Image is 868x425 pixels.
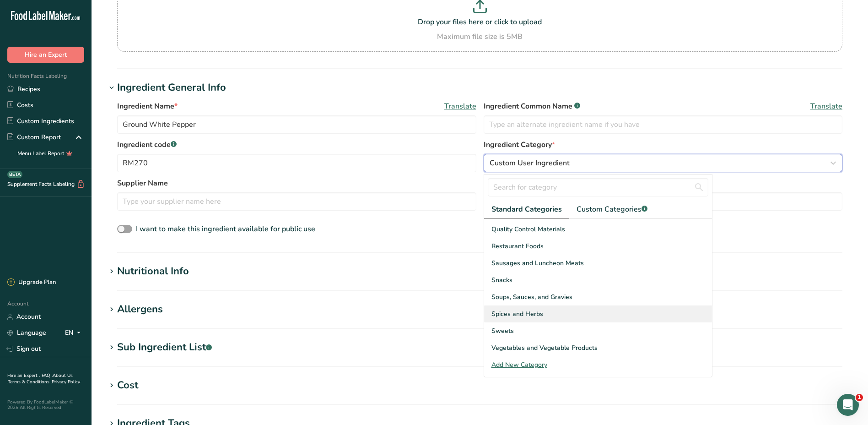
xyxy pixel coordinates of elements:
[491,292,572,302] span: Soups, Sauces, and Gravies
[7,372,40,379] a: Hire an Expert .
[7,278,56,287] div: Upgrade Plan
[65,327,84,338] div: EN
[444,101,476,112] span: Translate
[491,309,543,319] span: Spices and Herbs
[117,80,226,95] div: Ingredient General Info
[119,16,840,27] p: Drop your files here or click to upload
[577,204,647,215] span: Custom Categories
[119,31,840,42] div: Maximum file size is 5MB
[117,101,178,112] span: Ingredient Name
[484,115,843,134] input: Type an alternate ingredient name if you have
[491,258,584,268] span: Sausages and Luncheon Meats
[7,171,22,178] div: BETA
[7,47,84,63] button: Hire an Expert
[7,399,84,410] div: Powered By FoodLabelMaker © 2025 All Rights Reserved
[484,360,712,370] div: Add New Category
[117,178,476,189] label: Supplier Name
[491,343,598,353] span: Vegetables and Vegetable Products
[491,326,514,336] span: Sweets
[491,204,562,215] span: Standard Categories
[491,224,565,234] span: Quality Control Materials
[491,241,544,251] span: Restaurant Foods
[42,372,53,379] a: FAQ .
[491,275,512,285] span: Snacks
[7,132,61,142] div: Custom Report
[136,224,315,234] span: I want to make this ingredient available for public use
[117,378,138,393] div: Cost
[7,372,73,385] a: About Us .
[484,139,843,150] label: Ingredient Category
[488,178,708,196] input: Search for category
[810,101,842,112] span: Translate
[117,340,212,355] div: Sub Ingredient List
[117,115,476,134] input: Type your ingredient name here
[837,394,859,416] iframe: Intercom live chat
[484,154,843,172] button: Custom User Ingredient
[117,192,476,211] input: Type your supplier name here
[117,139,476,150] label: Ingredient code
[117,264,189,279] div: Nutritional Info
[856,394,863,401] span: 1
[490,158,570,169] span: Custom User Ingredient
[8,379,52,385] a: Terms & Conditions .
[7,325,46,341] a: Language
[484,101,580,112] span: Ingredient Common Name
[117,154,476,172] input: Type your ingredient code here
[52,379,80,385] a: Privacy Policy
[117,302,163,317] div: Allergens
